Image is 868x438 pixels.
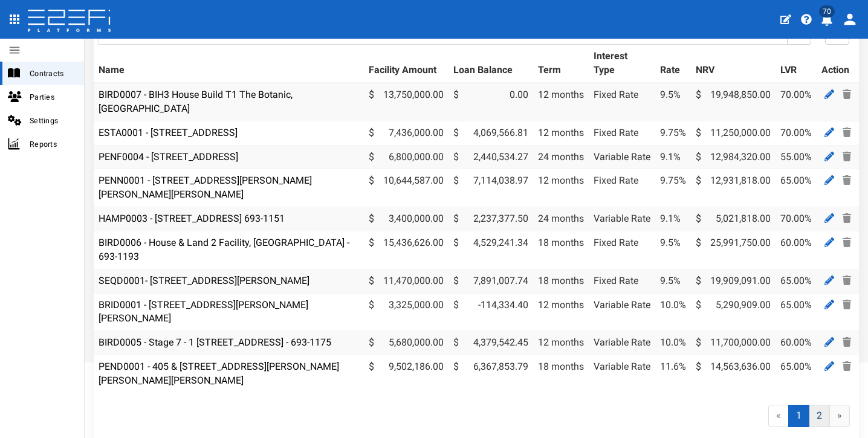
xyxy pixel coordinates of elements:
a: PENN0001 - [STREET_ADDRESS][PERSON_NAME][PERSON_NAME][PERSON_NAME] [99,175,312,200]
a: ESTA0001 - [STREET_ADDRESS] [99,127,238,138]
td: 7,891,007.74 [449,269,533,293]
td: 0.00 [449,83,533,121]
td: 9.5% [655,231,691,269]
td: Variable Rate [589,355,655,393]
th: Loan Balance [449,45,533,83]
td: 65.00% [776,269,817,293]
td: 3,400,000.00 [364,207,449,231]
a: Delete Contract [840,87,854,102]
a: Delete Contract [840,125,854,140]
td: 10,644,587.00 [364,169,449,207]
span: Contracts [30,66,74,80]
td: 6,800,000.00 [364,145,449,169]
a: PENF0004 - [STREET_ADDRESS] [99,151,238,163]
td: 12,931,818.00 [691,169,776,207]
td: 4,379,542.45 [449,331,533,355]
td: 4,529,241.34 [449,231,533,269]
td: 9.5% [655,269,691,293]
td: 9.75% [655,169,691,207]
td: 24 months [533,145,589,169]
a: Delete Contract [840,297,854,312]
td: 55.00% [776,145,817,169]
td: 70.00% [776,207,817,231]
td: 12 months [533,293,589,331]
td: 60.00% [776,231,817,269]
td: 24 months [533,207,589,231]
a: Delete Contract [840,359,854,374]
td: 70.00% [776,83,817,121]
td: 11,250,000.00 [691,121,776,145]
span: 1 [788,405,809,427]
td: 7,114,038.97 [449,169,533,207]
a: BIRD0005 - Stage 7 - 1 [STREET_ADDRESS] - 693-1175 [99,337,331,348]
td: 11.6% [655,355,691,393]
th: Rate [655,45,691,83]
a: Delete Contract [840,273,854,288]
td: 13,750,000.00 [364,83,449,121]
td: 12,984,320.00 [691,145,776,169]
td: 5,021,818.00 [691,207,776,231]
td: Variable Rate [589,145,655,169]
td: 19,948,850.00 [691,83,776,121]
td: -114,334.40 [449,293,533,331]
td: 10.0% [655,331,691,355]
td: 60.00% [776,331,817,355]
td: 2,440,534.27 [449,145,533,169]
td: 12 months [533,121,589,145]
td: 10.0% [655,293,691,331]
td: 5,290,909.00 [691,293,776,331]
td: 25,991,750.00 [691,231,776,269]
a: Delete Contract [840,149,854,164]
a: BRID0001 - [STREET_ADDRESS][PERSON_NAME][PERSON_NAME] [99,299,308,324]
td: 12 months [533,83,589,121]
th: Term [533,45,589,83]
a: Delete Contract [840,211,854,226]
td: 9,502,186.00 [364,355,449,393]
a: SEQD0001- [STREET_ADDRESS][PERSON_NAME] [99,275,309,286]
td: 5,680,000.00 [364,331,449,355]
a: PEND0001 - 405 & [STREET_ADDRESS][PERSON_NAME][PERSON_NAME][PERSON_NAME] [99,361,339,386]
td: Fixed Rate [589,169,655,207]
td: 9.1% [655,207,691,231]
td: Fixed Rate [589,269,655,293]
a: BIRD0006 - House & Land 2 Facility, [GEOGRAPHIC_DATA] - 693-1193 [99,237,349,262]
th: NRV [691,45,776,83]
td: 65.00% [776,169,817,207]
td: 6,367,853.79 [449,355,533,393]
a: BIRD0007 - BIH3 House Build T1 The Botanic, [GEOGRAPHIC_DATA] [99,89,293,114]
a: Delete Contract [840,235,854,250]
td: Fixed Rate [589,231,655,269]
span: Reports [30,137,74,151]
td: 9.1% [655,145,691,169]
td: 7,436,000.00 [364,121,449,145]
td: 11,700,000.00 [691,331,776,355]
td: 12 months [533,331,589,355]
a: Delete Contract [840,335,854,350]
a: » [829,405,850,427]
td: Variable Rate [589,293,655,331]
th: Interest Type [589,45,655,83]
td: 3,325,000.00 [364,293,449,331]
td: 11,470,000.00 [364,269,449,293]
td: 19,909,091.00 [691,269,776,293]
td: 15,436,626.00 [364,231,449,269]
td: 9.5% [655,83,691,121]
a: 2 [809,405,830,427]
td: 18 months [533,231,589,269]
a: Delete Contract [840,173,854,188]
td: 9.75% [655,121,691,145]
td: Variable Rate [589,331,655,355]
span: Settings [30,114,74,127]
th: Name [94,45,364,83]
td: 65.00% [776,355,817,393]
td: 4,069,566.81 [449,121,533,145]
td: Variable Rate [589,207,655,231]
th: Facility Amount [364,45,449,83]
a: HAMP0003 - [STREET_ADDRESS] 693-1151 [99,213,285,224]
td: 70.00% [776,121,817,145]
th: Action [817,45,859,83]
th: LVR [776,45,817,83]
span: Parties [30,90,74,104]
td: 2,237,377.50 [449,207,533,231]
td: 65.00% [776,293,817,331]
